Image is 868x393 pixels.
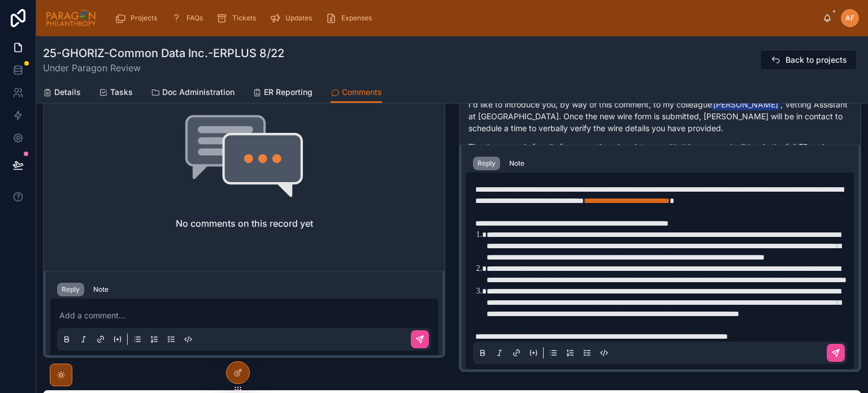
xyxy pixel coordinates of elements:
button: Back to projects [760,50,857,70]
span: Expenses [341,14,372,23]
div: Note [509,159,524,168]
a: FAQs [167,8,211,28]
span: FAQs [186,14,203,23]
span: Updates [285,14,312,23]
span: Projects [131,14,157,23]
p: Thank you again for all of your continued assistance with this process. I will begin the full ER ... [468,141,852,176]
button: Reply [473,157,500,170]
span: Back to projects [785,54,847,66]
a: Tasks [99,82,133,105]
p: I'd like to introduce you, by way of this comment, to my colleague , Vetting Assistant at [GEOGRA... [468,98,852,134]
a: Expenses [322,8,380,28]
button: Note [89,283,113,296]
div: Note [93,285,108,294]
a: Updates [266,8,320,28]
a: Projects [111,8,165,28]
span: Under Paragon Review [43,61,284,75]
span: AF [845,14,854,23]
a: Comments [331,82,382,103]
img: App logo [45,9,97,27]
span: Details [54,87,81,98]
span: Tickets [232,14,256,23]
div: scrollable content [106,6,823,31]
h1: 25-GHORIZ-Common Data Inc.-ERPLUS 8/22 [43,45,284,61]
a: Details [43,82,81,105]
a: ER Reporting [253,82,313,105]
span: Tasks [110,87,133,98]
span: ER Reporting [264,87,313,98]
h2: No comments on this record yet [176,217,313,230]
span: Comments [342,87,382,98]
span: Doc Administration [162,87,235,98]
a: Doc Administration [151,82,235,105]
span: [PERSON_NAME] [712,98,779,110]
button: Reply [57,283,84,296]
a: Tickets [213,8,264,28]
button: Note [505,157,529,170]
